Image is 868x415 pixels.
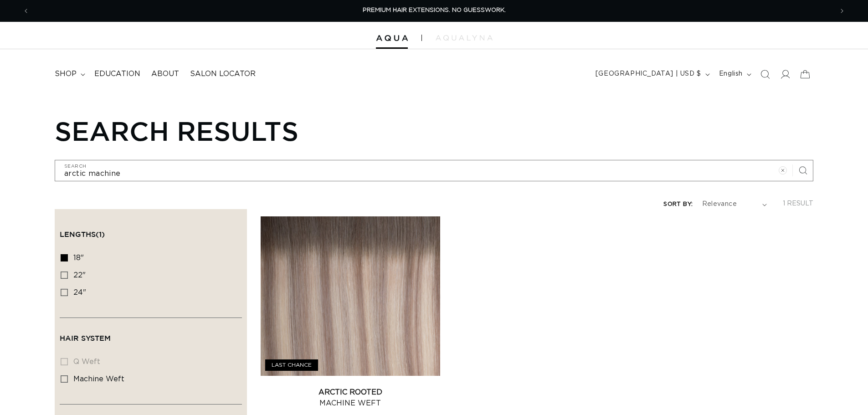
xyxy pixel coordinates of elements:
[16,2,36,20] button: Previous announcement
[714,66,755,83] button: English
[376,35,408,41] img: Aqua Hair Extensions
[663,201,693,207] label: Sort by:
[60,230,105,238] span: Lengths
[719,69,743,79] span: English
[73,272,86,279] span: 22"
[55,115,813,146] h1: Search results
[185,64,261,84] a: Salon Locator
[590,66,714,83] button: [GEOGRAPHIC_DATA] | USD $
[151,69,179,79] span: About
[783,200,813,207] span: 1 result
[146,64,185,84] a: About
[773,160,793,180] button: Clear search term
[832,2,852,20] button: Next announcement
[755,64,775,84] summary: Search
[60,318,242,351] summary: Hair System (0 selected)
[261,387,440,409] a: Arctic Rooted Machine Weft
[73,289,86,296] span: 24"
[60,334,111,342] span: Hair System
[596,69,701,79] span: [GEOGRAPHIC_DATA] | USD $
[49,64,89,84] summary: shop
[793,160,813,180] button: Search
[55,69,77,79] span: shop
[190,69,256,79] span: Salon Locator
[55,160,813,181] input: Search
[94,69,140,79] span: Education
[73,375,124,383] span: machine weft
[96,230,105,238] span: (1)
[73,254,84,261] span: 18"
[60,214,242,247] summary: Lengths (1 selected)
[363,7,506,13] span: PREMIUM HAIR EXTENSIONS. NO GUESSWORK.
[436,35,493,41] img: aqualyna.com
[89,64,146,84] a: Education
